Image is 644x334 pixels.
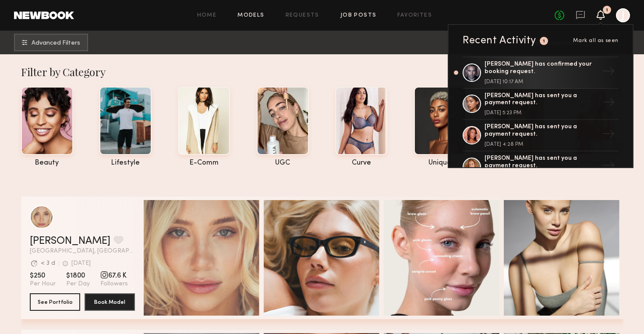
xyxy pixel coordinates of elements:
[340,13,377,18] a: Job Posts
[257,159,309,167] div: UGC
[66,271,90,280] span: $1800
[543,39,545,44] div: 1
[85,293,135,311] button: Book Model
[463,89,619,120] a: [PERSON_NAME] has sent you a payment request.[DATE] 5:23 PM→
[485,92,598,107] div: [PERSON_NAME] has sent you a payment request.
[573,38,619,43] span: Mark all as seen
[41,260,55,267] div: < 3 d
[485,79,598,84] div: [DATE] 10:17 AM
[178,159,230,167] div: e-comm
[463,35,536,46] div: Recent Activity
[30,293,80,311] button: See Portfolio
[616,8,630,22] a: J
[237,13,264,18] a: Models
[463,56,619,89] a: [PERSON_NAME] has confirmed your booking request.[DATE] 10:17 AM→
[598,92,619,115] div: →
[14,34,88,51] button: Advanced Filters
[598,155,619,178] div: →
[598,61,619,84] div: →
[100,280,128,288] span: Followers
[598,124,619,147] div: →
[100,271,128,280] span: 67.6 K
[397,13,432,18] a: Favorites
[485,61,598,76] div: [PERSON_NAME] has confirmed your booking request.
[414,159,466,167] div: unique
[485,142,598,147] div: [DATE] 4:28 PM
[21,159,73,167] div: beauty
[463,120,619,151] a: [PERSON_NAME] has sent you a payment request.[DATE] 4:28 PM→
[606,8,608,13] div: 1
[485,155,598,170] div: [PERSON_NAME] has sent you a payment request.
[32,40,80,46] span: Advanced Filters
[485,123,598,138] div: [PERSON_NAME] has sent you a payment request.
[286,13,319,18] a: Requests
[30,271,56,280] span: $250
[197,13,217,18] a: Home
[30,248,135,254] span: [GEOGRAPHIC_DATA], [GEOGRAPHIC_DATA]
[30,280,56,288] span: Per Hour
[335,159,387,167] div: curve
[21,65,623,79] div: Filter by Category
[71,260,91,267] div: [DATE]
[66,280,90,288] span: Per Day
[30,236,110,246] a: [PERSON_NAME]
[99,159,152,167] div: lifestyle
[485,110,598,116] div: [DATE] 5:23 PM
[463,151,619,183] a: [PERSON_NAME] has sent you a payment request.→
